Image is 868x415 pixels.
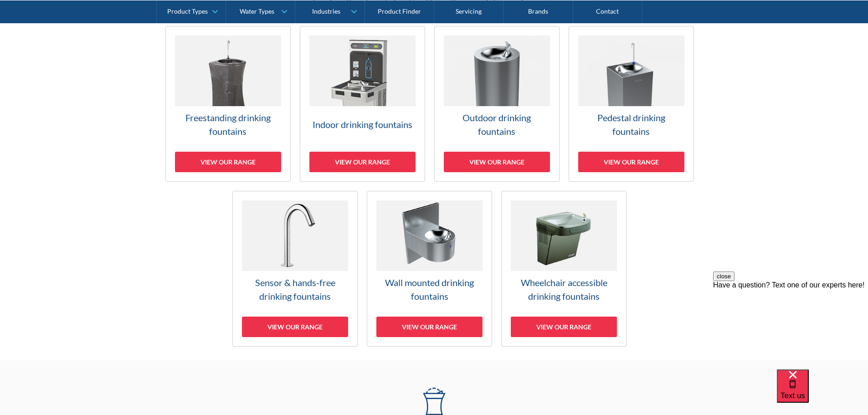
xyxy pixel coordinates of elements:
h3: Outdoor drinking fountains [444,111,550,138]
h3: Pedestal drinking fountains [578,111,684,138]
div: View our range [511,317,617,337]
a: Indoor drinking fountainsView our range [300,26,425,182]
a: Sensor & hands-free drinking fountainsView our range [232,191,358,347]
h3: Wheelchair accessible drinking fountains [511,276,617,303]
div: View our range [376,317,483,337]
h3: Freestanding drinking fountains [175,111,281,138]
h3: Sensor & hands-free drinking fountains [242,276,348,303]
div: Industries [312,7,340,15]
a: Freestanding drinking fountainsView our range [165,26,291,182]
a: Wall mounted drinking fountainsView our range [367,191,492,347]
h3: Indoor drinking fountains [309,118,416,131]
div: View our range [444,152,550,172]
div: View our range [309,152,416,172]
div: Product Types [167,7,208,15]
a: Pedestal drinking fountainsView our range [569,26,694,182]
h3: Wall mounted drinking fountains [376,276,483,303]
div: Water Types [240,7,274,15]
iframe: podium webchat widget prompt [713,272,868,381]
div: View our range [578,152,684,172]
a: Outdoor drinking fountainsView our range [434,26,560,182]
div: View our range [242,317,348,337]
div: View our range [175,152,281,172]
a: Wheelchair accessible drinking fountainsView our range [501,191,627,347]
iframe: podium webchat widget bubble [777,369,868,415]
